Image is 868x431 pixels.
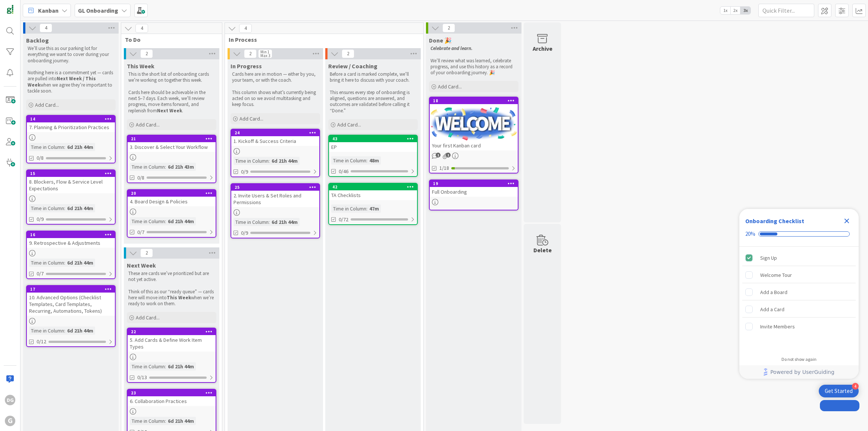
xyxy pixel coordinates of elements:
[781,356,817,362] div: Do not show again
[38,6,59,15] span: Kanban
[329,184,417,200] div: 42TA Checklists
[329,135,417,142] div: 43
[332,184,417,190] div: 42
[260,54,270,57] div: Max 3
[235,185,319,190] div: 25
[64,327,65,335] span: :
[742,318,856,335] div: Invite Members is incomplete.
[131,390,216,396] div: 23
[125,36,213,43] span: To Do
[852,383,859,390] div: 4
[128,197,216,206] div: 4. Board Design & Policies
[330,90,416,114] p: This ensures every step of onboarding is aligned, questions are answered, and outcomes are valida...
[165,417,166,425] span: :
[329,190,417,200] div: TA Checklists
[40,24,52,32] span: 4
[128,135,216,142] div: 21
[27,231,115,238] div: 16
[433,181,518,186] div: 19
[739,247,859,352] div: Checklist items
[367,204,381,213] div: 47m
[29,327,64,335] div: Time in Column
[128,390,216,406] div: 236. Collaboration Practices
[165,362,166,371] span: :
[232,71,319,84] p: Cards here are in motion — either by you, your team, or with the coach.
[29,204,64,212] div: Time in Column
[127,262,156,269] span: Next Week
[429,37,452,44] span: Done 🎉
[127,62,154,70] span: This Week
[65,143,95,151] div: 6d 21h 44m
[742,250,856,266] div: Sign Up is complete.
[128,135,216,152] div: 213. Discover & Select Your Workflow
[27,293,115,316] div: 10. Advanced Options (Checklist Templates, Card Templates, Recurring, Automations, Tokens)
[760,305,784,314] div: Add a Card
[329,135,417,152] div: 43EP
[841,215,853,227] div: Close Checklist
[366,204,367,213] span: :
[130,163,165,171] div: Time in Column
[64,204,65,212] span: :
[166,417,196,425] div: 6d 21h 44m
[742,301,856,318] div: Add a Card is incomplete.
[135,24,148,33] span: 4
[5,5,15,15] img: Visit kanbanzone.com
[231,129,319,146] div: 241. Kickoff & Success Criteria
[130,362,165,371] div: Time in Column
[442,24,455,32] span: 2
[825,387,853,395] div: Get Started
[745,216,804,225] div: Onboarding Checklist
[330,71,416,84] p: Before a card is marked complete, we’ll bring it here to discuss with your coach.
[231,136,319,146] div: 1. Kickoff & Success Criteria
[27,170,115,177] div: 15
[26,37,49,44] span: Backlog
[720,7,730,14] span: 1x
[328,62,377,70] span: Review / Coaching
[65,204,95,212] div: 6d 21h 44m
[436,153,441,157] span: 1
[128,271,215,283] p: These are cards we’ve prioritized but are not yet active.
[760,271,792,279] div: Welcome Tour
[241,229,248,237] span: 0/9
[64,143,65,151] span: :
[446,153,451,157] span: 1
[140,249,153,257] span: 2
[128,289,215,307] p: Think of this as our “ready queue” — cards here will move into when we’re ready to work on them.
[137,174,144,182] span: 0/8
[231,62,262,70] span: In Progress
[29,143,64,151] div: Time in Column
[439,164,449,172] span: 1/18
[128,335,216,352] div: 5. Add Cards & Define Work Item Types
[37,270,44,278] span: 0/7
[260,50,269,54] div: Min 1
[332,136,417,141] div: 43
[331,156,366,165] div: Time in Column
[760,288,787,297] div: Add a Board
[739,365,859,379] div: Footer
[745,231,853,237] div: Checklist progress: 20%
[269,218,270,226] span: :
[430,45,473,51] em: Celebrate and learn.
[742,267,856,283] div: Welcome Tour is incomplete.
[137,228,144,236] span: 0/7
[760,322,795,331] div: Invite Members
[65,327,95,335] div: 6d 21h 44m
[339,168,348,175] span: 0/46
[231,191,319,207] div: 2. Invite Users & Set Roles and Permissions
[27,177,115,193] div: 8. Blockers, Flow & Service Level Expectations
[165,217,166,225] span: :
[27,122,115,132] div: 7. Planning & Prioritization Practices
[745,231,755,237] div: 20%
[269,157,270,165] span: :
[430,97,518,150] div: 18Your first Kanban card
[165,163,166,171] span: :
[35,101,59,108] span: Add Card...
[166,163,196,171] div: 6d 21h 43m
[27,231,115,248] div: 169. Retrospective & Adjustments
[166,217,196,225] div: 6d 21h 44m
[438,83,462,90] span: Add Card...
[239,115,263,122] span: Add Card...
[430,180,518,197] div: 19Full Onboarding
[430,187,518,197] div: Full Onboarding
[27,116,115,132] div: 147. Planning & Prioritization Practices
